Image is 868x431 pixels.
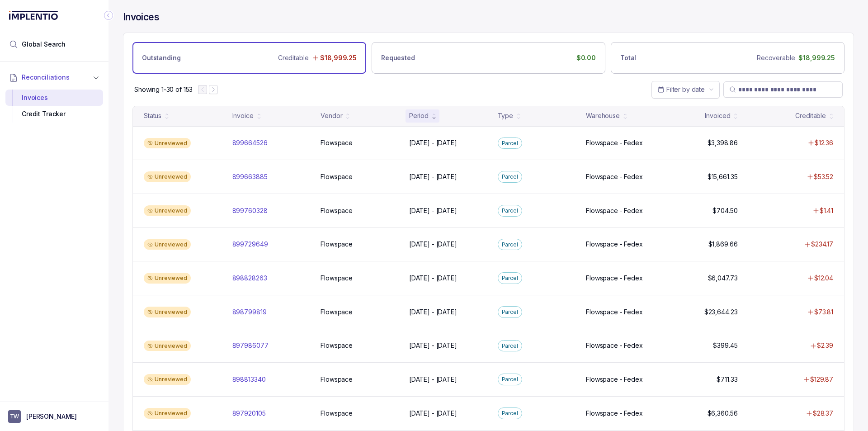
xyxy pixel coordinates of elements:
div: Unreviewed [144,138,191,149]
button: Date Range Picker [651,81,720,98]
p: Flowspace [321,138,353,147]
button: Next Page [209,85,218,94]
p: 897986077 [232,341,269,350]
p: Flowspace - Fedex [586,341,643,350]
p: $1,869.66 [708,240,738,249]
p: $12.36 [815,138,833,147]
p: Flowspace - Fedex [586,172,643,181]
div: Remaining page entries [134,85,193,94]
div: Unreviewed [144,341,191,351]
p: $234.17 [811,240,833,249]
p: [PERSON_NAME] [26,412,77,421]
p: Parcel [502,375,518,384]
p: Flowspace [321,274,353,283]
p: [DATE] - [DATE] [409,274,457,283]
p: [DATE] - [DATE] [409,375,457,384]
span: User initials [8,410,21,423]
p: Flowspace - Fedex [586,274,643,283]
p: Total [620,53,636,62]
div: Invoice [232,111,254,120]
span: Filter by date [666,85,705,93]
p: $2.39 [817,341,833,350]
p: $18,999.25 [798,53,835,62]
button: Reconciliations [5,67,103,87]
p: $704.50 [712,206,737,215]
p: Flowspace [321,172,353,181]
p: Outstanding [142,53,180,62]
div: Vendor [321,111,342,120]
p: Flowspace - Fedex [586,375,643,384]
p: 899729649 [232,240,268,249]
p: [DATE] - [DATE] [409,409,457,418]
div: Unreviewed [144,374,191,385]
p: Flowspace [321,341,353,350]
div: Creditable [795,111,826,120]
p: Parcel [502,206,518,215]
div: Period [409,111,429,120]
div: Unreviewed [144,408,191,419]
div: Collapse Icon [103,10,114,21]
p: Parcel [502,274,518,283]
p: 898813340 [232,375,266,384]
span: Reconciliations [22,73,70,82]
p: $3,398.86 [708,138,738,147]
p: 899760328 [232,206,268,215]
p: $6,360.56 [708,409,738,418]
span: Global Search [22,40,66,49]
div: Type [498,111,513,120]
p: Showing 1-30 of 153 [134,85,193,94]
p: $53.52 [814,172,833,181]
div: Unreviewed [144,273,191,284]
p: [DATE] - [DATE] [409,308,457,317]
p: Flowspace - Fedex [586,409,643,418]
p: Parcel [502,409,518,418]
div: Warehouse [586,111,620,120]
div: Reconciliations [5,88,103,124]
p: $18,999.25 [320,53,357,62]
p: 898828263 [232,274,267,283]
div: Credit Tracker [13,106,96,122]
p: [DATE] - [DATE] [409,172,457,181]
p: Requested [381,53,415,62]
p: $6,047.73 [708,274,738,283]
p: 897920105 [232,409,266,418]
p: $711.33 [717,375,737,384]
p: Creditable [278,53,309,62]
p: Flowspace - Fedex [586,308,643,317]
p: Flowspace - Fedex [586,138,643,147]
p: 898799819 [232,308,267,317]
p: Flowspace [321,375,353,384]
p: 899664526 [232,138,268,147]
p: Parcel [502,240,518,249]
p: Parcel [502,139,518,148]
div: Status [144,111,161,120]
p: Flowspace [321,409,353,418]
p: Parcel [502,341,518,350]
div: Invoiced [705,111,730,120]
h4: Invoices [123,11,159,24]
p: Recoverable [757,53,795,62]
p: Flowspace - Fedex [586,240,643,249]
p: $15,661.35 [708,172,738,181]
div: Unreviewed [144,171,191,182]
p: Flowspace [321,206,353,215]
p: $28.37 [813,409,833,418]
p: $73.81 [814,308,833,317]
p: Flowspace [321,240,353,249]
p: Flowspace [321,308,353,317]
p: $1.41 [820,206,833,215]
p: Parcel [502,308,518,317]
p: [DATE] - [DATE] [409,206,457,215]
p: $12.04 [814,274,833,283]
p: $0.00 [576,53,596,62]
p: Flowspace - Fedex [586,206,643,215]
div: Unreviewed [144,239,191,250]
p: [DATE] - [DATE] [409,341,457,350]
div: Unreviewed [144,307,191,317]
p: Parcel [502,172,518,181]
search: Date Range Picker [657,85,705,94]
p: $129.87 [810,375,833,384]
button: User initials[PERSON_NAME] [8,410,100,423]
p: $23,644.23 [704,308,738,317]
div: Unreviewed [144,205,191,216]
